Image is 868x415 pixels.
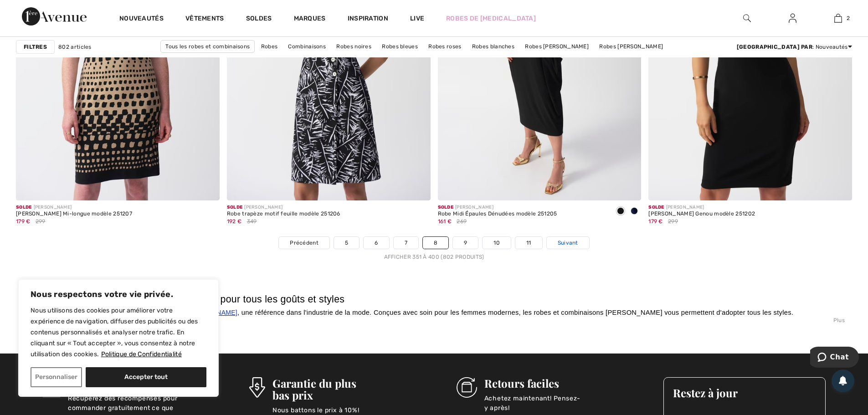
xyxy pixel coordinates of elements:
[16,253,852,261] div: Afficher 351 à 400 (802 produits)
[737,43,852,51] div: : Nouveautés
[364,237,389,249] a: 6
[810,347,859,369] iframe: Ouvre un widget dans lequel vous pouvez chatter avec l’un de nos agents
[227,205,243,210] span: Solde
[627,204,641,219] div: Midnight Blue
[16,211,132,217] div: [PERSON_NAME] Mi-longue modèle 251207
[16,236,852,261] nav: Page navigation
[673,387,816,399] h3: Restez à jour
[332,41,376,52] a: Robes noires
[16,205,32,210] span: Solde
[648,205,664,210] span: Solde
[23,316,845,324] div: Plus
[246,15,272,24] a: Soldes
[227,204,340,211] div: [PERSON_NAME]
[424,41,466,52] a: Robes roses
[18,279,219,397] div: Nous respectons votre vie privée.
[101,350,182,359] a: Politique de Confidentialité
[781,13,804,24] a: Se connecter
[86,367,206,387] button: Accepter tout
[31,367,82,387] button: Personnaliser
[467,41,519,52] a: Robes blanches
[16,218,31,225] span: 179 €
[595,41,668,52] a: Robes [PERSON_NAME]
[290,239,318,247] span: Précédent
[247,217,257,225] span: 349
[348,15,388,24] span: Inspiration
[438,205,454,210] span: Solde
[377,41,422,52] a: Robes bleues
[438,218,452,225] span: 161 €
[483,237,511,249] a: 10
[547,237,589,249] a: Suivant
[58,43,92,51] span: 802 articles
[283,41,330,52] a: Combinaisons
[457,217,467,225] span: 269
[816,13,860,24] a: 2
[648,218,663,225] span: 179 €
[668,217,678,225] span: 299
[484,377,593,389] h3: Retours faciles
[31,289,206,300] p: Nous respectons votre vie privée.
[438,204,557,211] div: [PERSON_NAME]
[249,377,265,398] img: Garantie du plus bas prix
[119,15,164,24] a: Nouveautés
[294,15,326,24] a: Marques
[410,14,424,23] a: Live
[457,377,477,398] img: Retours faciles
[743,13,751,24] img: recherche
[36,217,46,225] span: 299
[423,237,448,249] a: 8
[272,377,386,401] h3: Garantie du plus bas prix
[446,14,536,23] a: Robes de [MEDICAL_DATA]
[24,43,47,51] strong: Filtres
[334,237,359,249] a: 5
[160,40,255,53] a: Tous les robes et combinaisons
[31,305,206,360] p: Nous utilisons des cookies pour améliorer votre expérience de navigation, diffuser des publicités...
[185,15,224,24] a: Vêtements
[22,7,87,26] img: 1ère Avenue
[227,211,340,217] div: Robe trapèze motif feuille modèle 251206
[453,237,478,249] a: 9
[847,14,850,22] span: 2
[834,13,842,24] img: Mon panier
[520,41,593,52] a: Robes [PERSON_NAME]
[23,309,793,316] span: Découvrez l'élégance des combinaisons et , une référence dans l'industrie de la mode. Conçues ave...
[227,218,242,225] span: 192 €
[558,239,578,247] span: Suivant
[515,237,542,249] a: 11
[438,211,557,217] div: Robe Midi Épaules Dénudées modèle 251205
[279,237,329,249] a: Précédent
[648,211,755,217] div: [PERSON_NAME] Genou modèle 251202
[257,41,282,52] a: Robes
[789,13,796,24] img: Mes infos
[484,394,593,412] p: Achetez maintenant! Pensez-y après!
[648,204,755,211] div: [PERSON_NAME]
[394,237,418,249] a: 7
[68,394,179,412] p: Récupérez des recompenses pour commander gratuitement ce que vous aimez.
[737,44,812,50] strong: [GEOGRAPHIC_DATA] par
[614,204,627,219] div: Black
[16,204,132,211] div: [PERSON_NAME]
